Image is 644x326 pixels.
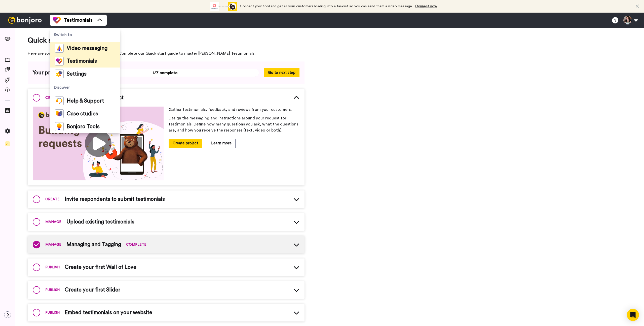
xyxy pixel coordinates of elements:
p: Design the messaging and instructions around your request for testimonials. Define how many quest... [169,115,299,133]
a: Help & Support [50,94,120,107]
span: Upload existing testimonials [66,218,134,226]
span: Your progress [33,69,66,77]
button: Learn more [207,139,236,148]
img: bj-tools-colored.svg [55,122,64,131]
span: COMPLETE [126,242,146,247]
span: Create your first Slider [65,286,120,294]
span: Invite respondents to submit testimonials [65,195,165,203]
img: tm-color.svg [55,57,64,66]
span: PUBLISH [45,265,60,270]
span: Discover [50,80,120,94]
img: 341228e223531fa0c85853fd068f9874.jpg [33,107,164,180]
img: vm-color.svg [55,44,64,53]
span: Case studies [67,111,98,116]
a: Testimonials [50,55,120,68]
button: Create project [169,139,202,148]
img: tm-color.svg [53,16,61,24]
span: MANAGE [45,242,61,247]
span: PUBLISH [45,310,60,315]
span: Quick start guide [28,35,305,45]
div: Open Intercom Messenger [627,309,639,321]
span: Managing and Tagging [66,241,121,248]
span: Switch to [50,28,120,42]
img: Checklist.svg [5,141,10,146]
span: Embed testimonials on your website [65,309,152,316]
a: Bonjoro Tools [50,120,120,133]
span: Create your first Wall of Love [65,264,136,271]
span: Testimonials [67,59,97,64]
a: Connect now [415,5,437,8]
span: PUBLISH [45,287,60,292]
span: Testimonials [64,17,93,24]
span: Help & Support [67,99,104,104]
img: bj-logo-header-white.svg [6,17,44,24]
button: Go to next step [264,68,299,77]
span: Bonjoro Tools [67,124,100,129]
img: settings-colored.svg [55,70,64,78]
span: Here are some tips and tasks to get you started. Complete our Quick start guide to master [PERSON... [28,50,305,56]
a: Case studies [50,107,120,120]
span: Settings [67,72,87,77]
span: Video messaging [67,46,107,51]
span: CREATE [45,95,60,100]
span: MANAGE [45,219,61,224]
div: animation [210,2,237,11]
span: CREATE [45,197,60,202]
a: Settings [50,68,120,80]
p: Gather testimonials, feedback, and reviews from your customers. [169,107,299,113]
img: case-study-colored.svg [55,109,64,118]
span: Connect your tool and get all your customers loading into a tasklist so you can send them a video... [240,5,413,8]
a: Video messaging [50,42,120,55]
span: 1/7 complete [71,69,259,77]
img: help-and-support-colored.svg [55,96,64,105]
